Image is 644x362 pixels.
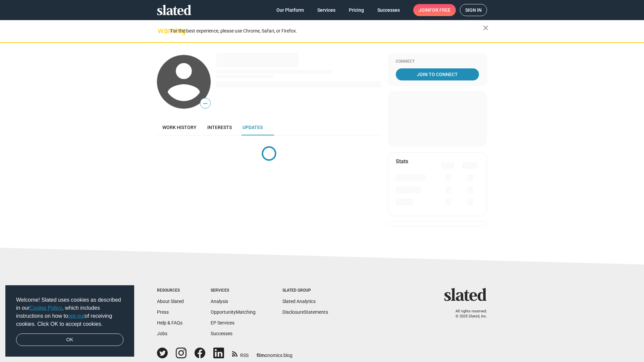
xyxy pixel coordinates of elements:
a: Sign in [460,4,487,16]
a: Interests [202,119,237,135]
a: About Slated [157,299,184,304]
a: Services [312,4,341,16]
span: — [200,99,210,108]
a: Work history [157,119,202,135]
div: cookieconsent [5,285,134,357]
mat-card-title: Stats [396,158,408,165]
span: Welcome! Slated uses cookies as described in our , which includes instructions on how to of recei... [16,296,123,328]
a: opt-out [68,313,85,319]
a: RSS [232,348,249,359]
span: for free [429,4,450,16]
a: Jobs [157,331,167,336]
span: Join To Connect [397,68,478,80]
a: OpportunityMatching [211,309,256,315]
a: Successes [211,331,232,336]
mat-icon: warning [158,26,166,35]
a: Cookie Policy [30,305,62,311]
div: Services [211,288,256,293]
span: Join [419,4,450,16]
a: Pricing [343,4,369,16]
div: Slated Group [282,288,328,293]
a: Help & FAQs [157,320,182,325]
div: Resources [157,288,184,293]
a: filmonomics blog [257,347,292,359]
span: Sign in [465,4,482,16]
span: Successes [377,4,400,16]
div: Connect [396,59,479,64]
a: Press [157,309,169,315]
p: All rights reserved. © 2025 Slated, Inc. [448,309,487,319]
a: dismiss cookie message [16,334,123,346]
a: Successes [372,4,405,16]
a: DisclosureStatements [282,309,328,315]
span: Pricing [349,4,364,16]
a: Updates [237,119,268,135]
a: Our Platform [271,4,309,16]
a: Join To Connect [396,68,479,80]
span: Work history [162,125,197,130]
div: For the best experience, please use Chrome, Safari, or Firefox. [170,26,483,36]
mat-icon: close [482,24,490,32]
span: Updates [243,125,263,130]
a: EP Services [211,320,234,325]
span: Our Platform [276,4,304,16]
a: Slated Analytics [282,299,316,304]
span: Services [317,4,335,16]
a: Joinfor free [413,4,456,16]
span: Interests [207,125,232,130]
a: Analysis [211,299,228,304]
span: film [257,353,265,358]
